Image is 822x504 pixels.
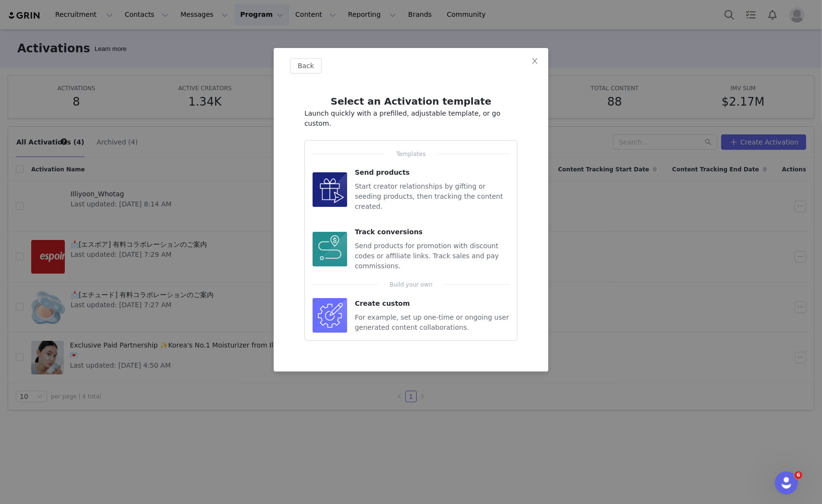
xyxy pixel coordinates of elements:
span: Start creator relationships by gifting or seeding products, then tracking the content created. [355,182,503,210]
span: Templates [396,151,425,157]
span: Select an Activation template [331,96,492,107]
span: Send products for promotion with discount codes or affiliate links. Track sales and pay commissions. [355,242,499,270]
span: Send products [355,168,410,176]
span: Create custom [355,300,410,307]
p: Launch quickly with a prefilled, adjustable template, or go custom. [304,108,518,129]
i: icon: close [531,57,539,65]
span: Track conversions [355,228,423,236]
iframe: Intercom live chat [775,471,798,494]
button: Close [521,48,548,75]
button: Back [290,58,322,73]
span: Build your own [389,281,433,288]
span: 6 [795,471,802,479]
span: For example, set up one-time or ongoing user generated content collaborations. [355,313,509,331]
